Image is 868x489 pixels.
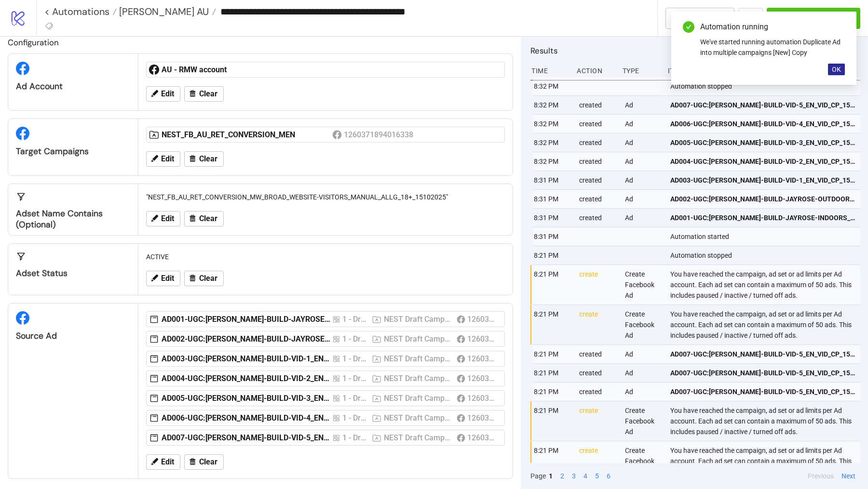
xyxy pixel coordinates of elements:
[669,305,863,344] div: You have reached the campaign, ad set or ad limits per Ad account. Each ad set can contain a maxi...
[533,115,571,133] div: 8:32 PM
[738,8,763,29] button: ...
[16,208,130,230] div: Adset Name contains (optional)
[533,441,571,481] div: 8:21 PM
[624,209,663,227] div: Ad
[142,188,509,206] div: "NEST_FB_AU_RET_CONVERSION_MW_BROAD_WEBSITE-VISITORS_MANUAL_ALLG_18+_15102025"
[578,115,617,133] div: created
[533,305,571,344] div: 8:21 PM
[533,227,571,246] div: 8:31 PM
[384,372,453,384] div: NEST Draft Campaign - DO NOT ACTIVATE
[670,212,856,223] span: AD001-UGC:[PERSON_NAME]-BUILD-JAYROSE-INDOORS_EN_CAR_CP_15102025_M_CC_SC13_USP7_UGC
[670,345,856,363] a: AD007-UGC:[PERSON_NAME]-BUILD-VID-5_EN_VID_CP_15102025_M_CC_SC13_USP7_UGC
[117,7,216,16] a: [PERSON_NAME] AU
[146,86,180,102] button: Edit
[146,454,180,470] button: Edit
[342,313,368,325] div: 1 - Drafts – Copy
[384,353,453,365] div: NEST Draft Campaign - DO NOT ACTIVATE
[162,130,332,140] div: NEST_FB_AU_RET_CONVERSION_MEN
[161,274,174,283] span: Edit
[16,268,130,279] div: Adset Status
[670,96,856,114] a: AD007-UGC:[PERSON_NAME]-BUILD-VID-5_EN_VID_CP_15102025_M_CC_SC13_USP7_UGC
[533,383,571,401] div: 8:21 PM
[622,62,660,80] div: Type
[670,364,856,382] a: AD007-UGC:[PERSON_NAME]-BUILD-VID-5_EN_VID_CP_15102025_M_CC_SC13_USP7_UGC
[578,190,617,208] div: created
[533,133,571,152] div: 8:32 PM
[624,265,663,304] div: Create Facebook Ad
[624,190,663,208] div: Ad
[624,133,663,152] div: Ad
[624,171,663,189] div: Ad
[670,175,856,185] span: AD003-UGC:[PERSON_NAME]-BUILD-VID-1_EN_VID_CP_15102025_M_CC_SC13_USP7_UGC
[624,115,663,133] div: Ad
[467,353,499,365] div: 1260371894016338
[533,246,571,264] div: 8:21 PM
[184,271,224,286] button: Clear
[162,373,332,384] div: AD004-UGC:[PERSON_NAME]-BUILD-VID-2_EN_VID_CP_15102025_M_CC_SC13_USP7_UGC
[624,364,663,382] div: Ad
[670,171,856,189] a: AD003-UGC:[PERSON_NAME]-BUILD-VID-1_EN_VID_CP_15102025_M_CC_SC13_USP7_UGC
[342,372,368,384] div: 1 - Drafts – Copy
[578,345,617,363] div: created
[533,190,571,208] div: 8:31 PM
[578,364,617,382] div: created
[117,5,209,18] span: [PERSON_NAME] AU
[700,21,845,33] div: Automation running
[342,333,368,345] div: 1 - Drafts – Copy
[670,119,856,129] span: AD006-UGC:[PERSON_NAME]-BUILD-VID-4_EN_VID_CP_15102025_M_CC_SC13_USP7_UGC
[184,86,224,102] button: Clear
[669,265,863,304] div: You have reached the campaign, ad set or ad limits per Ad account. Each ad set can contain a maxi...
[162,413,332,423] div: AD006-UGC:[PERSON_NAME]-BUILD-VID-4_EN_VID_CP_15102025_M_CC_SC13_USP7_UGC
[146,151,180,167] button: Edit
[578,383,617,401] div: created
[670,386,856,397] span: AD007-UGC:[PERSON_NAME]-BUILD-VID-5_EN_VID_CP_15102025_M_CC_SC13_USP7_UGC
[146,271,180,286] button: Edit
[578,401,617,441] div: create
[467,412,499,424] div: 1260371894016338
[546,471,556,481] button: 1
[670,100,856,110] span: AD007-UGC:[PERSON_NAME]-BUILD-VID-5_EN_VID_CP_15102025_M_CC_SC13_USP7_UGC
[557,471,567,481] button: 2
[578,305,617,344] div: create
[670,383,856,401] a: AD007-UGC:[PERSON_NAME]-BUILD-VID-5_EN_VID_CP_15102025_M_CC_SC13_USP7_UGC
[162,393,332,404] div: AD005-UGC:[PERSON_NAME]-BUILD-VID-3_EN_VID_CP_15102025_M_CC_SC13_USP7_UGC
[533,209,571,227] div: 8:31 PM
[161,155,174,163] span: Edit
[530,62,569,80] div: Time
[533,77,571,95] div: 8:32 PM
[669,246,863,264] div: Automation stopped
[569,471,579,481] button: 3
[670,368,856,378] span: AD007-UGC:[PERSON_NAME]-BUILD-VID-5_EN_VID_CP_15102025_M_CC_SC13_USP7_UGC
[624,401,663,441] div: Create Facebook Ad
[670,133,856,152] a: AD005-UGC:[PERSON_NAME]-BUILD-VID-3_EN_VID_CP_15102025_M_CC_SC13_USP7_UGC
[162,65,332,75] div: AU - RMW account
[578,171,617,189] div: created
[576,62,614,80] div: Action
[670,152,856,171] a: AD004-UGC:[PERSON_NAME]-BUILD-VID-2_EN_VID_CP_15102025_M_CC_SC13_USP7_UGC
[142,248,509,266] div: ACTIVE
[665,8,735,29] button: To Builder
[683,21,694,33] span: check-circle
[578,441,617,481] div: create
[162,314,332,325] div: AD001-UGC:[PERSON_NAME]-BUILD-JAYROSE-INDOORS_EN_CAR_CP_15102025_M_CC_SC13_USP7_UGC
[184,211,224,226] button: Clear
[669,227,863,246] div: Automation started
[162,334,332,344] div: AD002-UGC:[PERSON_NAME]-BUILD-JAYROSE-OUTDOORS_EN_CAR_CP_15102025_M_CC_SC13_USP7_UGC
[592,471,602,481] button: 5
[16,146,130,157] div: Target Campaigns
[578,133,617,152] div: created
[467,333,499,345] div: 1260371894016338
[670,194,856,204] span: AD002-UGC:[PERSON_NAME]-BUILD-JAYROSE-OUTDOORS_EN_CAR_CP_15102025_M_CC_SC13_USP7_UGC
[467,392,499,404] div: 1260371894016338
[533,265,571,304] div: 8:21 PM
[670,137,856,148] span: AD005-UGC:[PERSON_NAME]-BUILD-VID-3_EN_VID_CP_15102025_M_CC_SC13_USP7_UGC
[832,66,841,73] span: OK
[604,471,613,481] button: 6
[581,471,590,481] button: 4
[146,211,180,226] button: Edit
[578,209,617,227] div: created
[624,383,663,401] div: Ad
[342,432,368,444] div: 1 - Drafts – Copy
[384,313,453,325] div: NEST Draft Campaign - DO NOT ACTIVATE
[16,81,130,92] div: Ad Account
